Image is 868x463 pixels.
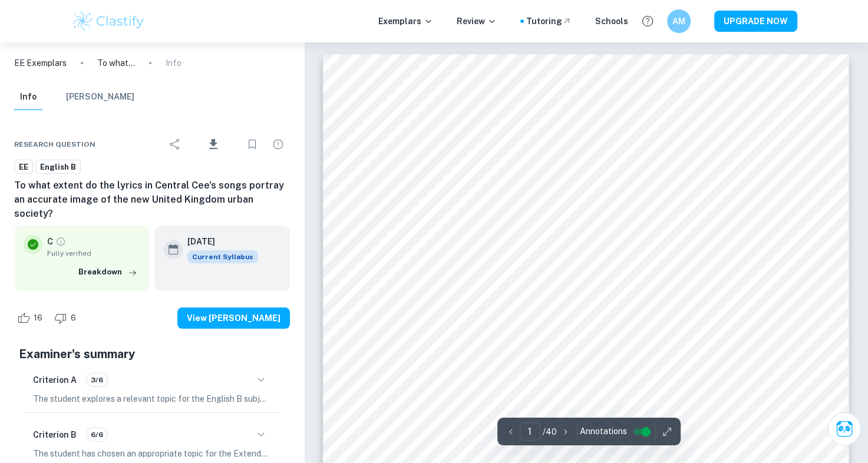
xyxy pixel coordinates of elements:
span: 6/6 [87,429,107,440]
span: Annotations [580,425,627,438]
a: EE Exemplars [14,57,67,70]
button: [PERSON_NAME] [66,84,134,110]
button: Help and Feedback [638,11,658,31]
button: Breakdown [75,263,140,281]
div: Share [163,133,187,156]
a: English B [35,160,81,174]
div: Download [189,129,238,160]
span: Research question [14,139,95,150]
h6: AM [672,15,685,28]
button: View [PERSON_NAME] [177,307,290,329]
img: Clastify logo [71,9,146,33]
h6: Criterion B [33,428,77,441]
h6: Criterion A [33,373,77,386]
div: Bookmark [240,133,264,156]
h6: To what extent do the lyrics in Central Cee's songs portray an accurate image of the new United K... [14,178,290,221]
div: Like [14,309,49,328]
button: UPGRADE NOW [714,11,797,32]
div: This exemplar is based on the current syllabus. Feel free to refer to it for inspiration/ideas wh... [187,250,258,263]
a: Tutoring [526,15,572,28]
span: Current Syllabus [187,250,258,263]
a: EE [14,160,33,174]
button: AM [667,9,691,33]
h6: [DATE] [187,235,249,248]
h5: Examiner's summary [19,345,285,363]
a: Schools [595,15,628,28]
p: Exemplars [378,15,433,28]
span: 16 [27,312,49,324]
span: English B [36,161,80,173]
p: C [47,235,53,248]
button: Info [14,84,42,110]
span: EE [15,161,32,173]
div: Dislike [51,309,82,328]
div: Report issue [266,133,290,156]
p: The student has chosen an appropriate topic for the Extended Essay, analyzing Central Cee's lyric... [33,447,271,460]
button: Ask Clai [828,412,861,445]
p: / 40 [543,425,557,438]
a: Grade fully verified [55,236,66,247]
p: To what extent do the lyrics in Central Cee's songs portray an accurate image of the new United K... [97,57,135,70]
p: Info [166,57,181,70]
p: Review [457,15,497,28]
span: 6 [64,312,82,324]
p: The student explores a relevant topic for the English B subject by analyzing Central Cee's lyrics... [33,392,271,405]
span: 3/6 [87,375,107,385]
span: Fully verified [47,248,140,259]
